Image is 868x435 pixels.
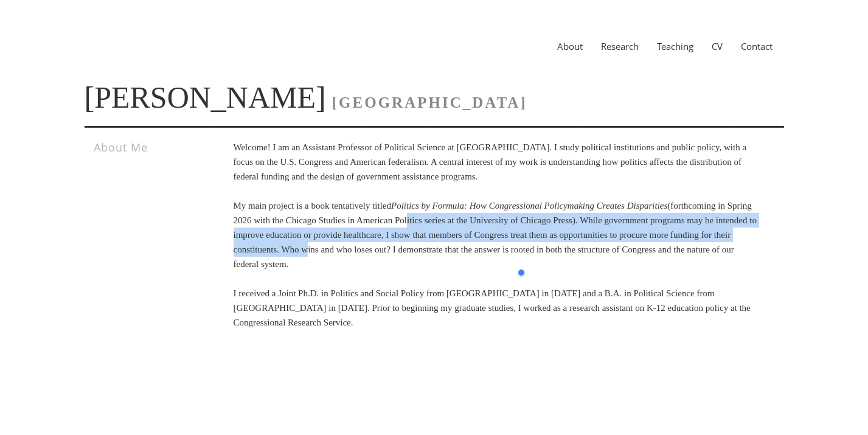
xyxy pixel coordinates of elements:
[548,40,592,52] a: About
[703,40,732,52] a: CV
[592,40,648,52] a: Research
[391,201,667,211] i: Politics by Formula: How Congressional Policymaking Creates Disparities
[648,40,703,52] a: Teaching
[234,140,759,330] p: Welcome! I am an Assistant Professor of Political Science at [GEOGRAPHIC_DATA]. I study political...
[332,94,527,111] span: [GEOGRAPHIC_DATA]
[85,80,326,114] a: [PERSON_NAME]
[94,140,199,155] h3: About Me
[732,40,782,52] a: Contact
